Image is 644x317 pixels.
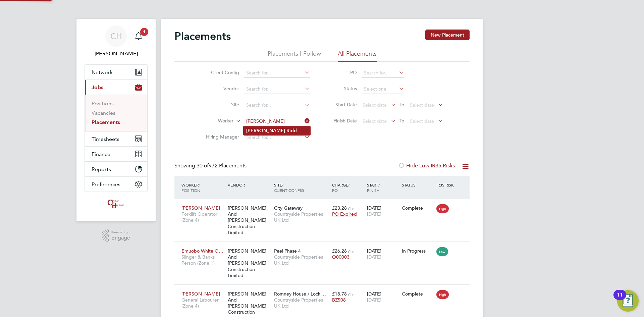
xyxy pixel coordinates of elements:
label: Status [327,86,357,92]
button: Timesheets [85,131,147,146]
span: General Labourer (Zone 4) [181,297,224,309]
span: Forklift Operator (Zone 4) [181,211,224,223]
span: / hr [348,249,354,254]
div: Status [400,179,435,191]
span: 972 Placements [197,162,247,169]
a: [PERSON_NAME]Forklift Operator (Zone 4)[PERSON_NAME] And [PERSON_NAME] Construction LimitedCity G... [180,201,470,207]
span: Reports [92,166,111,172]
span: City Gateway [274,205,303,211]
label: Vendor [201,86,239,92]
span: [PERSON_NAME] [181,205,220,211]
input: Search for... [362,68,404,78]
span: Countryside Properties UK Ltd [274,211,329,223]
input: Select one [362,85,404,94]
span: [DATE] [367,254,381,260]
span: Select date [410,102,434,108]
nav: Main navigation [76,19,156,221]
div: Vendor [226,179,272,191]
a: Vacancies [92,110,115,116]
span: High [436,290,449,299]
img: oneillandbrennan-logo-retina.png [106,199,126,209]
a: Positions [92,100,114,107]
span: Preferences [92,181,120,188]
input: Search for... [244,101,310,110]
button: Jobs [85,80,147,95]
label: Hide Low IR35 Risks [398,162,455,169]
div: [PERSON_NAME] And [PERSON_NAME] Construction Limited [226,245,272,282]
label: Start Date [327,102,357,108]
span: Powered by [111,229,130,235]
div: [DATE] [365,245,400,263]
span: Timesheets [92,136,119,142]
span: / hr [348,206,354,211]
div: Jobs [85,95,147,131]
span: / Position [181,182,200,193]
span: Engage [111,235,130,241]
a: Emuobo White O…Slinger & Banks Person (Zone 1)[PERSON_NAME] And [PERSON_NAME] Construction Limite... [180,244,470,250]
span: Emuobo White O… [181,248,223,254]
a: [PERSON_NAME]General Labourer (Zone 4)[PERSON_NAME] And [PERSON_NAME] Construction LimitedRomney ... [180,287,470,293]
input: Search for... [244,85,310,94]
span: [DATE] [367,297,381,303]
span: Select date [363,102,387,108]
label: Finish Date [327,118,357,124]
span: CH [110,32,122,41]
div: Site [272,179,330,196]
span: / Client Config [274,182,304,193]
span: Slinger & Banks Person (Zone 1) [181,254,224,266]
a: Powered byEngage [102,229,130,242]
div: Charge [330,179,365,196]
span: PO Expired [332,211,357,217]
span: Romney House / Lockl… [274,291,326,297]
span: Countryside Properties UK Ltd [274,297,329,309]
a: CH[PERSON_NAME] [85,25,148,58]
span: To [397,100,406,109]
button: Network [85,65,147,80]
button: Finance [85,147,147,161]
label: Client Config [201,69,239,75]
a: Placements [92,119,120,125]
input: Search for... [244,117,310,126]
span: [DATE] [367,211,381,217]
b: [PERSON_NAME] [246,128,285,134]
span: £26.26 [332,248,347,254]
h2: Placements [174,30,231,43]
div: In Progress [402,248,433,254]
a: Go to home page [85,199,148,209]
span: Jobs [92,84,103,91]
div: Complete [402,291,433,297]
div: IR35 Risk [435,179,458,191]
span: BZ508 [332,297,346,303]
input: Search for... [244,133,310,142]
span: Low [436,247,448,256]
span: Select date [410,118,434,124]
b: Ridd [286,128,297,134]
span: To [397,116,406,125]
li: All Placements [338,50,377,62]
span: Finance [92,151,110,157]
div: [PERSON_NAME] And [PERSON_NAME] Construction Limited [226,202,272,239]
span: Select date [363,118,387,124]
label: Worker [195,118,233,124]
label: Site [201,102,239,108]
div: Complete [402,205,433,211]
span: Network [92,69,113,75]
button: New Placement [425,30,470,40]
input: Search for... [244,68,310,78]
span: Countryside Properties UK Ltd [274,254,329,266]
div: [DATE] [365,287,400,306]
div: [DATE] [365,202,400,220]
span: £18.78 [332,291,347,297]
span: £23.28 [332,205,347,211]
li: Placements I Follow [268,50,321,62]
a: 1 [132,25,145,47]
span: / PO [332,182,350,193]
button: Preferences [85,177,147,192]
span: 1 [140,28,148,36]
span: [PERSON_NAME] [181,291,220,297]
div: Worker [180,179,226,196]
span: / Finish [367,182,380,193]
label: Hiring Manager [201,134,239,140]
span: High [436,204,449,213]
span: / hr [348,292,354,297]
